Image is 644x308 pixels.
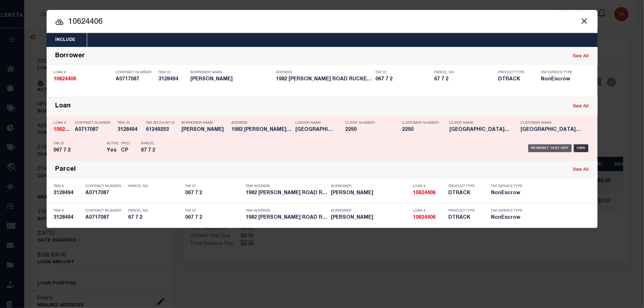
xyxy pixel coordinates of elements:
[413,184,445,188] p: Loan #
[116,70,155,75] p: Contract Number
[116,76,155,83] h5: A0717087
[54,121,72,125] p: Loan #
[118,127,143,133] h5: 3128494
[376,76,431,83] h5: 067 7 2
[574,144,588,152] div: OMS
[573,168,589,172] a: See All
[573,54,589,59] a: See All
[450,127,510,133] h5: University of Virginia CCU
[434,70,495,75] p: Parcel No
[580,16,589,26] button: Close
[182,121,228,125] p: Borrower Name
[521,121,581,125] p: Customer Name
[54,215,82,221] h5: 3128494
[182,127,228,133] h5: JENNIFER DEANE
[56,166,76,174] div: Parcel
[449,184,481,188] p: Product Type
[191,70,273,75] p: Borrower Name
[159,76,187,83] h5: 3128494
[232,127,292,133] h5: 1982 MATTHEW MILL ROAD RUCKERSV...
[118,121,143,125] p: TBM ID
[541,76,577,83] h5: NonEscrow
[413,215,436,220] strong: 10624406
[146,127,178,133] h5: 61249253
[86,190,125,196] h5: A0717087
[246,209,328,213] p: TBM Address
[47,33,84,47] button: Include
[75,121,114,125] p: Contract Number
[54,148,104,154] h5: 067 7 2
[449,215,481,221] h5: DTRACK
[528,144,572,152] div: Payment History
[413,209,445,213] p: Loan #
[185,209,242,213] p: Tax ID
[191,76,273,83] h5: JENNIFER E DEANE
[54,70,112,75] p: Loan #
[541,70,577,75] p: Tax Service Type
[232,121,292,125] p: Address
[54,209,82,213] p: TBM #
[246,190,328,196] h5: 1982 MATTHEW MILL ROAD RUCKERSV...
[376,70,431,75] p: Tax ID
[276,76,372,83] h5: 1982 MATTHEW MILL ROAD RUCKERSV...
[128,209,182,213] p: Parcel No
[141,148,173,154] h5: 67 7 2
[54,190,82,196] h5: 3128494
[434,76,495,83] h5: 67 7 2
[86,215,125,221] h5: A0717087
[47,16,598,28] input: Start typing...
[331,209,410,213] p: Borrower
[402,121,439,125] p: Customer Number
[185,190,242,196] h5: 067 7 2
[107,142,119,146] p: Active
[296,121,335,125] p: Lender Name
[296,127,335,133] h5: University of Virginia CCU
[345,121,392,125] p: Client Number
[128,184,182,188] p: Parcel No
[54,142,104,146] p: Tax ID
[402,127,438,133] h5: 2250
[521,127,581,133] h5: University of Virginia CCU
[75,127,114,133] h5: A0717087
[449,190,481,196] h5: DTRACK
[345,127,392,133] h5: 2250
[56,52,85,60] div: Borrower
[413,190,445,196] h5: 10624406
[54,127,72,133] h5: 10624406
[54,76,112,83] h5: 10624406
[491,184,523,188] p: Tax Service Type
[54,127,76,132] strong: 10624406
[246,215,328,221] h5: 1982 MATTHEW MILL ROAD RUCKERSV...
[573,104,589,109] a: See All
[449,209,481,213] p: Product Type
[146,121,178,125] p: Tax Account ID
[141,142,173,146] p: Parcel
[331,184,410,188] p: Borrower
[185,215,242,221] h5: 067 7 2
[54,77,76,82] strong: 10624406
[86,209,125,213] p: Contract Number
[276,70,372,75] p: Address
[54,184,82,188] p: TBM #
[86,184,125,188] p: Contract Number
[498,76,530,83] h5: DTRACK
[491,190,523,196] h5: NonEscrow
[246,184,328,188] p: TBM Address
[121,148,131,154] h5: CP
[331,215,410,221] h5: JENNIFER E DEANE
[491,215,523,221] h5: NonEscrow
[121,142,131,146] p: PPCC
[413,215,445,221] h5: 10624406
[498,70,530,75] p: Product Type
[128,215,182,221] h5: 67 7 2
[107,148,118,154] h5: Yes
[185,184,242,188] p: Tax ID
[450,121,510,125] p: Client Name
[413,191,436,196] strong: 10624406
[331,190,410,196] h5: JENNIFER E DEANE
[159,70,187,75] p: TBM ID
[56,102,71,111] div: Loan
[491,209,523,213] p: Tax Service Type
